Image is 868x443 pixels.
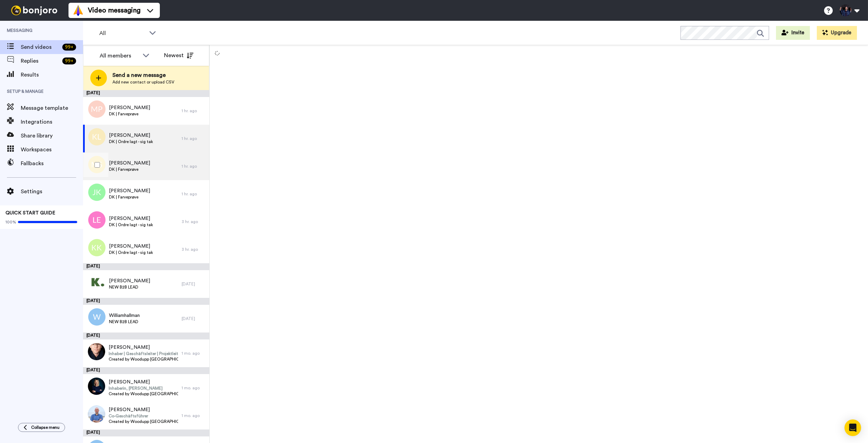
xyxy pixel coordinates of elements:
[109,344,178,351] span: [PERSON_NAME]
[109,351,178,356] span: Inhaber | Geschäftsleiter | Projektleiter
[182,136,206,141] div: 1 hr. ago
[109,356,178,362] span: Created by Woodupp [GEOGRAPHIC_DATA]
[31,425,60,430] span: Collapse menu
[109,104,150,111] span: [PERSON_NAME]
[776,26,810,40] button: Invite
[88,184,106,201] img: jk.png
[109,391,178,397] span: Created by Woodupp [GEOGRAPHIC_DATA]
[88,100,106,118] img: mp.png
[83,429,209,436] div: [DATE]
[83,367,209,374] div: [DATE]
[109,319,140,325] span: NEW B2B LEAD
[109,406,178,413] span: [PERSON_NAME]
[112,71,174,79] span: Send a new message
[109,187,150,194] span: [PERSON_NAME]
[109,277,150,284] span: [PERSON_NAME]
[182,247,206,252] div: 3 hr. ago
[83,333,209,339] div: [DATE]
[112,79,174,85] span: Add new contact or upload CSV
[182,219,206,224] div: 3 hr. ago
[88,274,106,291] img: dccb7414-0c6a-43cf-bffd-a788992c0f58.jpg
[21,104,83,112] span: Message template
[844,419,861,436] div: Open Intercom Messenger
[6,211,55,215] span: QUICK START GUIDE
[109,215,153,222] span: [PERSON_NAME]
[109,379,178,386] span: [PERSON_NAME]
[182,108,206,114] div: 1 hr. ago
[83,90,209,97] div: [DATE]
[73,5,84,16] img: vm-color.svg
[182,281,206,287] div: [DATE]
[21,43,60,51] span: Send videos
[88,211,106,229] img: le.png
[83,263,209,270] div: [DATE]
[109,312,140,319] span: Williamhallman
[109,250,153,255] span: DK | Ordre lagt - sig tak
[109,284,150,290] span: NEW B2B LEAD
[88,343,105,360] img: 8eefcd64-0e1c-4d53-b34d-9cf8c571235b.jpg
[159,48,199,62] button: Newest
[109,243,153,250] span: [PERSON_NAME]
[21,71,83,79] span: Results
[88,405,105,423] img: 1ca8c751-c2e1-4f09-936c-5e19f54bfd1e.jpg
[88,308,106,326] img: w.png
[182,191,206,197] div: 1 hr. ago
[100,52,139,60] div: All members
[109,222,153,228] span: DK | Ordre lagt - sig tak
[182,351,206,356] div: 1 mo. ago
[182,413,206,418] div: 1 mo. ago
[109,139,153,144] span: DK | Ordre lagt - sig tak
[88,378,105,395] img: dd6bf500-9860-4320-9ac4-f4d72885e1ef.jpg
[6,219,16,225] span: 100%
[8,6,60,15] img: bj-logo-header-white.svg
[182,163,206,169] div: 1 hr. ago
[21,145,83,154] span: Workspaces
[109,167,150,172] span: DK | Farveprøve
[21,187,83,196] span: Settings
[62,57,76,64] div: 99 +
[182,316,206,321] div: [DATE]
[817,26,857,40] button: Upgrade
[109,132,153,139] span: [PERSON_NAME]
[88,128,106,145] img: kl.png
[21,159,83,168] span: Fallbacks
[109,419,178,424] span: Created by Woodupp [GEOGRAPHIC_DATA]
[21,118,83,126] span: Integrations
[21,57,60,65] span: Replies
[182,385,206,391] div: 1 mo. ago
[109,386,178,391] span: Inhaberin, [PERSON_NAME]
[88,239,106,256] img: kk.png
[99,29,146,37] span: All
[88,6,140,15] span: Video messaging
[62,44,76,51] div: 99 +
[18,423,65,432] button: Collapse menu
[21,132,83,140] span: Share library
[109,413,178,419] span: Co-Geschäftsführer
[109,160,150,167] span: [PERSON_NAME]
[109,111,150,117] span: DK | Farveprøve
[109,194,150,200] span: DK | Farveprøve
[83,298,209,305] div: [DATE]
